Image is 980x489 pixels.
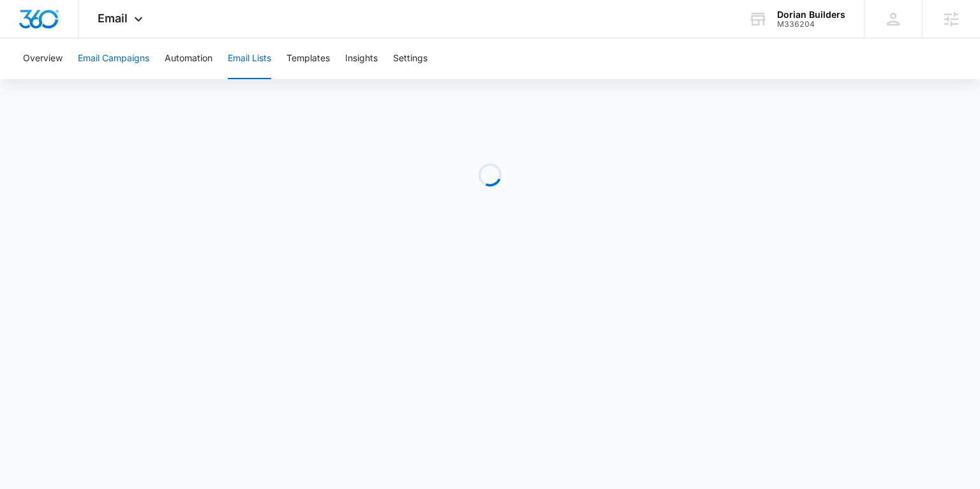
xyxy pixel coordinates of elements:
button: Insights [345,38,378,79]
button: Templates [286,38,330,79]
div: account id [777,20,845,29]
button: Overview [23,38,63,79]
div: account name [777,10,845,20]
button: Settings [393,38,427,79]
span: Email [98,11,128,25]
button: Email Campaigns [78,38,149,79]
button: Automation [165,38,212,79]
button: Email Lists [228,38,271,79]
